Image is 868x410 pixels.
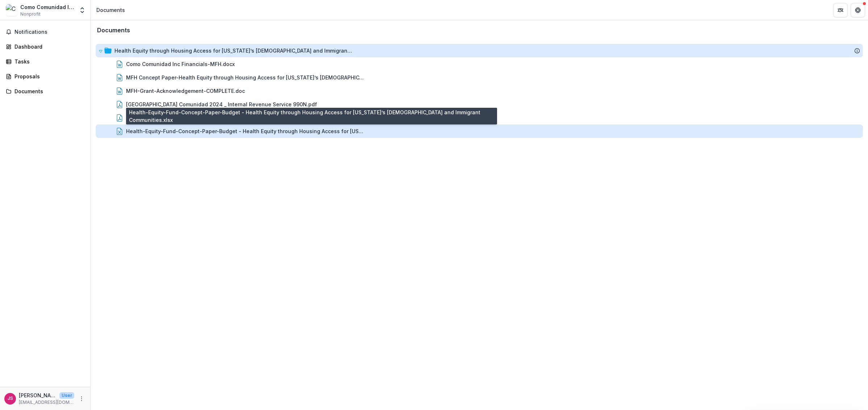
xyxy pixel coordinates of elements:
[96,44,863,138] div: Health Equity through Housing Access for [US_STATE]’s [DEMOGRAPHIC_DATA] and Immigrant Communitie...
[3,56,87,67] a: Tasks
[114,47,354,54] div: Health Equity through Housing Access for [US_STATE]’s [DEMOGRAPHIC_DATA] and Immigrant Communities
[96,124,863,138] div: Health-Equity-Fund-Concept-Paper-Budget - Health Equity through Housing Access for [US_STATE]’s [...
[126,114,235,122] div: MFH-COI-Disclosure-Grant-COMPLETE.pdf
[833,3,848,17] button: Partners
[126,87,245,95] div: MFH-Grant-Acknowledgement-COMPLETE.doc
[77,394,86,403] button: More
[126,101,317,108] div: [GEOGRAPHIC_DATA] Comunidad 2024 _ Internal Revenue Service 990N.pdf
[19,391,57,399] p: [PERSON_NAME]
[20,11,41,17] span: Nonprofit
[8,396,13,401] div: Jaymes Schrock
[96,111,863,124] div: MFH-COI-Disclosure-Grant-COMPLETE.pdf
[96,98,863,111] div: [GEOGRAPHIC_DATA] Comunidad 2024 _ Internal Revenue Service 990N.pdf
[3,85,87,97] a: Documents
[96,44,863,57] div: Health Equity through Housing Access for [US_STATE]’s [DEMOGRAPHIC_DATA] and Immigrant Communities
[14,73,82,80] div: Proposals
[96,84,863,98] div: MFH-Grant-Acknowledgement-COMPLETE.doc
[126,60,235,68] div: Como Comunidad Inc Financials-MFH.docx
[3,70,87,82] a: Proposals
[851,3,865,17] button: Get Help
[19,399,74,406] p: [EMAIL_ADDRESS][DOMAIN_NAME]
[14,87,82,95] div: Documents
[3,41,87,53] a: Dashboard
[126,127,365,135] div: Health-Equity-Fund-Concept-Paper-Budget - Health Equity through Housing Access for [US_STATE]’s [...
[93,5,128,15] nav: breadcrumb
[96,71,863,84] div: MFH Concept Paper-Health Equity through Housing Access for [US_STATE]’s [DEMOGRAPHIC_DATA] and Im...
[14,29,84,35] span: Notifications
[14,58,82,65] div: Tasks
[59,392,74,399] p: User
[77,3,87,17] button: Open entity switcher
[6,4,17,16] img: Como Comunidad Inc.
[14,43,82,50] div: Dashboard
[3,26,87,38] button: Notifications
[97,27,130,34] h3: Documents
[126,74,365,81] div: MFH Concept Paper-Health Equity through Housing Access for [US_STATE]’s [DEMOGRAPHIC_DATA] and Im...
[96,57,863,71] div: Como Comunidad Inc Financials-MFH.docx
[20,3,74,11] div: Como Comunidad Inc.
[96,6,125,14] div: Documents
